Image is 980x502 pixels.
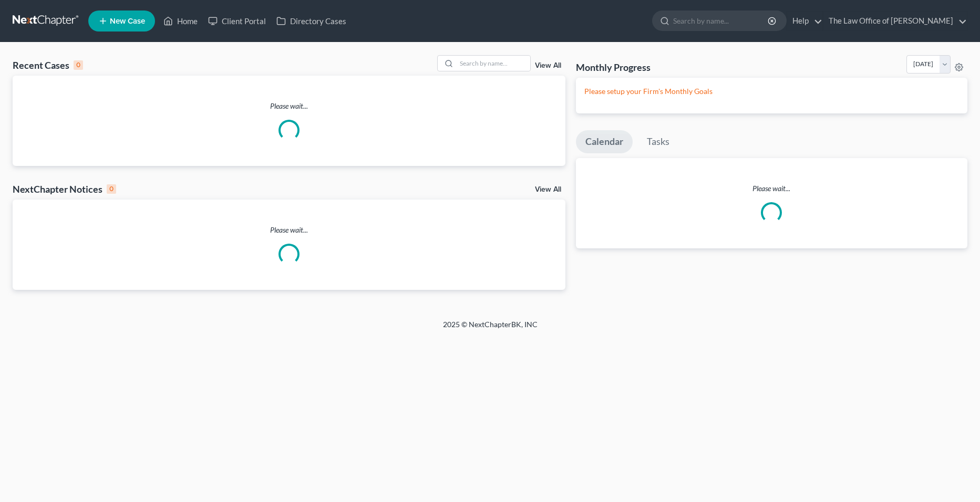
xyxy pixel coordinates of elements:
[673,11,769,30] input: Search by name...
[535,62,561,69] a: View All
[13,225,565,235] p: Please wait...
[158,12,203,30] a: Home
[576,183,967,194] p: Please wait...
[13,183,116,195] div: NextChapter Notices
[576,130,633,153] a: Calendar
[107,184,116,194] div: 0
[823,12,967,30] a: The Law Office of [PERSON_NAME]
[584,86,959,97] p: Please setup your Firm's Monthly Goals
[637,130,679,153] a: Tasks
[787,12,822,30] a: Help
[457,56,530,71] input: Search by name...
[576,61,651,74] h3: Monthly Progress
[271,12,352,30] a: Directory Cases
[191,319,790,338] div: 2025 © NextChapterBK, INC
[13,101,565,111] p: Please wait...
[535,186,561,193] a: View All
[110,17,145,25] span: New Case
[74,60,83,70] div: 0
[203,12,271,30] a: Client Portal
[13,59,83,71] div: Recent Cases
